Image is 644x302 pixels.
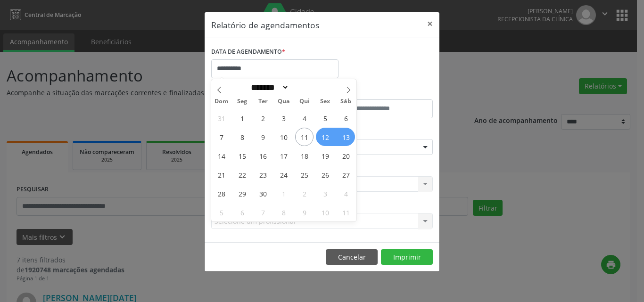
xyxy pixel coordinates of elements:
span: Setembro 13, 2025 [337,128,355,146]
span: Setembro 19, 2025 [316,147,334,165]
span: Dom [211,98,232,105]
span: Outubro 7, 2025 [254,203,272,221]
span: Setembro 14, 2025 [212,147,231,165]
label: DATA DE AGENDAMENTO [211,45,285,59]
button: Imprimir [381,249,433,265]
span: Outubro 11, 2025 [337,203,355,221]
span: Setembro 15, 2025 [233,147,251,165]
span: Setembro 5, 2025 [316,109,334,127]
span: Qua [273,98,294,105]
span: Outubro 1, 2025 [274,184,293,203]
h5: Relatório de agendamentos [211,19,319,31]
span: Agosto 31, 2025 [212,109,231,127]
span: Setembro 9, 2025 [254,128,272,146]
span: Setembro 10, 2025 [274,128,293,146]
span: Sex [315,98,336,105]
span: Setembro 18, 2025 [295,147,314,165]
span: Outubro 10, 2025 [316,203,334,221]
input: Year [289,82,320,92]
span: Setembro 1, 2025 [233,109,251,127]
span: Setembro 2, 2025 [254,109,272,127]
span: Setembro 8, 2025 [233,128,251,146]
span: Setembro 16, 2025 [254,147,272,165]
span: Setembro 26, 2025 [316,165,334,184]
span: Setembro 7, 2025 [212,128,231,146]
button: Cancelar [326,249,378,265]
span: Setembro 12, 2025 [316,128,334,146]
span: Setembro 29, 2025 [233,184,251,203]
span: Qui [294,98,315,105]
span: Outubro 8, 2025 [274,203,293,221]
span: Setembro 4, 2025 [295,109,314,127]
span: Setembro 11, 2025 [295,128,314,146]
span: Outubro 2, 2025 [295,184,314,203]
span: Setembro 24, 2025 [274,165,293,184]
span: Setembro 21, 2025 [212,165,231,184]
span: Outubro 9, 2025 [295,203,314,221]
label: ATÉ [324,85,433,99]
span: Outubro 5, 2025 [212,203,231,221]
span: Outubro 3, 2025 [316,184,334,203]
span: Setembro 30, 2025 [254,184,272,203]
span: Seg [232,98,253,105]
span: Setembro 22, 2025 [233,165,251,184]
span: Setembro 27, 2025 [337,165,355,184]
select: Month [248,82,289,92]
span: Setembro 20, 2025 [337,147,355,165]
span: Ter [253,98,273,105]
span: Setembro 23, 2025 [254,165,272,184]
span: Outubro 6, 2025 [233,203,251,221]
span: Setembro 6, 2025 [337,109,355,127]
span: Setembro 25, 2025 [295,165,314,184]
span: Sáb [336,98,356,105]
button: Close [421,12,439,35]
span: Setembro 3, 2025 [274,109,293,127]
span: Outubro 4, 2025 [337,184,355,203]
span: Setembro 17, 2025 [274,147,293,165]
span: Setembro 28, 2025 [212,184,231,203]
